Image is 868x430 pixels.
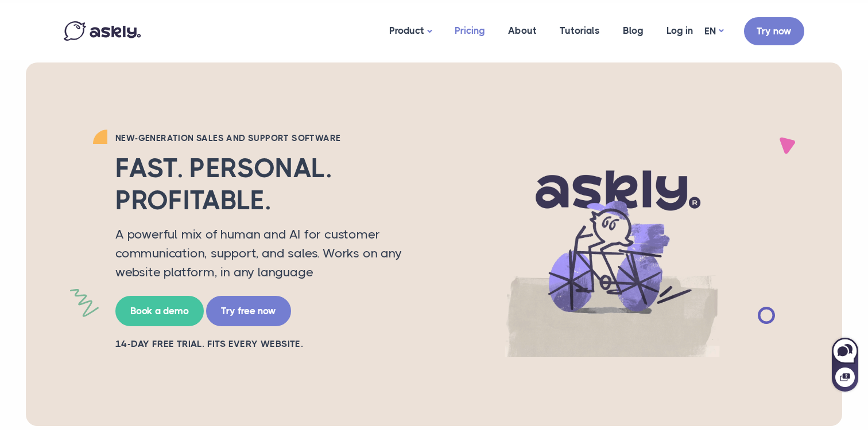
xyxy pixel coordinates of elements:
[115,153,414,216] h2: Fast. Personal. Profitable.
[115,132,414,144] h2: New-generation sales and support software
[431,131,793,357] img: AI multilingual chat
[548,3,611,58] a: Tutorials
[443,3,497,58] a: Pricing
[831,335,859,393] iframe: Askly chat
[115,225,414,282] p: A powerful mix of human and AI for customer communication, support, and sales. Works on any websi...
[744,17,804,45] a: Try now
[611,3,655,58] a: Blog
[497,3,548,58] a: About
[704,23,723,40] a: EN
[655,3,704,58] a: Log in
[206,296,291,326] a: Try free now
[115,296,204,326] a: Book a demo
[64,21,141,41] img: Askly
[378,3,443,60] a: Product
[115,338,414,350] h2: 14-day free trial. Fits every website.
